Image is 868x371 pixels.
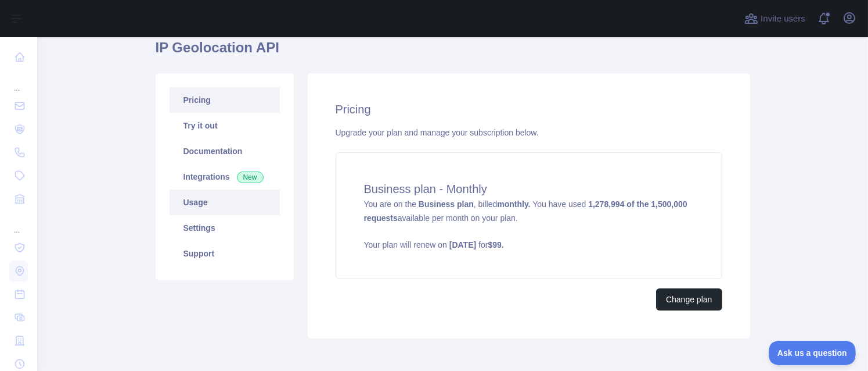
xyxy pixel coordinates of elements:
[488,240,504,249] strong: $ 99 .
[656,288,722,311] button: Change plan
[336,127,722,138] div: Upgrade your plan and manage your subscription below.
[336,101,722,117] h2: Pricing
[170,241,280,266] a: Support
[769,341,856,365] iframe: Toggle Customer Support
[9,70,28,93] div: ...
[449,240,476,249] strong: [DATE]
[419,199,474,209] strong: Business plan
[364,181,694,197] h4: Business plan - Monthly
[364,239,694,251] p: Your plan will renew on for
[170,190,280,215] a: Usage
[170,164,280,190] a: Integrations New
[364,199,687,223] strong: 1,278,994 of the 1,500,000 requests
[497,199,530,209] strong: monthly.
[761,12,805,26] span: Invite users
[156,38,750,66] h1: IP Geolocation API
[170,87,280,113] a: Pricing
[364,199,694,251] span: You are on the , billed You have used available per month on your plan.
[170,113,280,138] a: Try it out
[170,138,280,164] a: Documentation
[9,212,28,235] div: ...
[742,9,808,28] button: Invite users
[170,215,280,241] a: Settings
[237,172,264,183] span: New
